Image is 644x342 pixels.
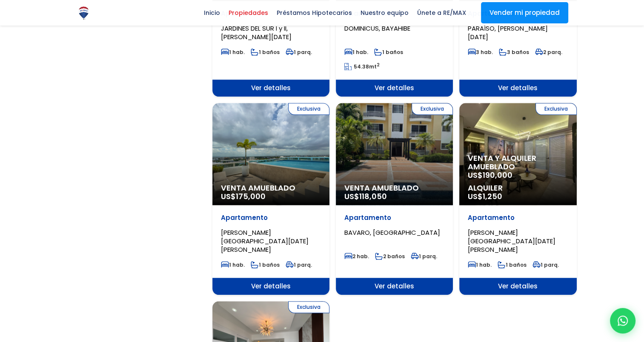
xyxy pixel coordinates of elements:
img: Logo de REMAX [76,6,91,20]
span: Únete a RE/MAX [413,6,470,19]
span: 1 baños [374,48,403,56]
span: Alquiler [468,184,568,192]
span: 175,000 [236,191,266,202]
span: 1 baños [251,261,280,268]
span: Ver detalles [459,80,576,97]
span: Inicio [200,6,224,19]
span: Venta y alquiler amueblado [468,154,568,171]
span: 1 parq. [286,261,312,268]
p: Apartamento [221,214,321,222]
span: JARDINES DEL SUR I y II, [PERSON_NAME][DATE] [221,24,292,41]
span: [PERSON_NAME][GEOGRAPHIC_DATA][DATE][PERSON_NAME] [221,228,309,254]
a: Exclusiva Venta Amueblado US$118,050 Apartamento BAVARO, [GEOGRAPHIC_DATA] 2 hab. 2 baños 1 parq.... [336,103,453,295]
span: PARAÍSO, [PERSON_NAME][DATE] [468,24,548,41]
a: Exclusiva Venta y alquiler amueblado US$190,000 Alquiler US$1,250 Apartamento [PERSON_NAME][GEOGR... [459,103,576,295]
span: US$ [344,191,387,202]
span: Exclusiva [288,301,329,313]
p: Apartamento [344,214,444,222]
span: Venta Amueblado [221,184,321,192]
span: Exclusiva [288,103,329,115]
p: Apartamento [468,214,568,222]
span: [PERSON_NAME][GEOGRAPHIC_DATA][DATE][PERSON_NAME] [468,228,555,254]
span: Propiedades [224,6,272,19]
span: 1,250 [483,191,502,202]
span: 2 hab. [344,253,369,260]
span: 2 parq. [535,48,562,56]
span: US$ [221,191,266,202]
span: 1 parq. [532,261,559,268]
span: Ver detalles [212,80,329,97]
span: 3 hab. [468,48,493,56]
span: Nuestro equipo [356,6,413,19]
span: Ver detalles [212,278,329,295]
a: Exclusiva Venta Amueblado US$175,000 Apartamento [PERSON_NAME][GEOGRAPHIC_DATA][DATE][PERSON_NAME... [212,103,329,295]
span: 1 baños [498,261,527,268]
span: 1 hab. [221,48,245,56]
span: 190,000 [483,170,512,180]
span: Exclusiva [412,103,453,115]
span: Ver detalles [336,278,453,295]
span: 54.38 [354,63,369,70]
span: Exclusiva [535,103,577,115]
span: Venta Amueblado [344,184,444,192]
span: US$ [468,191,502,202]
span: DOMINICUS, BAYAHIBE [344,24,410,33]
span: Préstamos Hipotecarios [272,6,356,19]
span: 1 hab. [468,261,492,268]
span: 1 hab. [344,48,368,56]
sup: 2 [377,62,380,68]
span: 2 baños [375,253,405,260]
span: mt [344,63,380,70]
span: 1 parq. [286,48,312,56]
span: Ver detalles [336,80,453,97]
span: 1 hab. [221,261,245,268]
span: BAVARO, [GEOGRAPHIC_DATA] [344,228,440,237]
span: Ver detalles [459,278,576,295]
span: US$ [468,170,512,180]
a: Vender mi propiedad [481,2,568,23]
span: 118,050 [359,191,387,202]
span: 1 parq. [411,253,437,260]
span: 1 baños [251,48,280,56]
span: 3 baños [499,48,529,56]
